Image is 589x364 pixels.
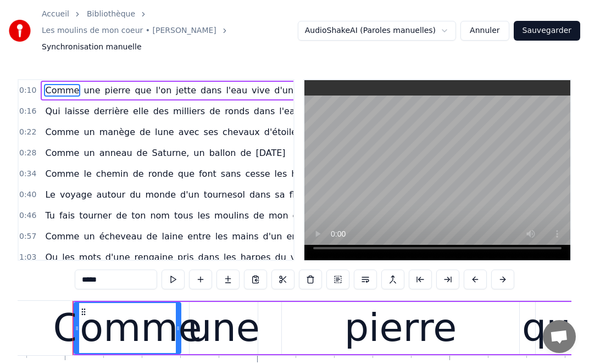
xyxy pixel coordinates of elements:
span: que [134,84,152,97]
span: monde [145,188,177,201]
span: ronds [224,105,251,117]
span: le [82,167,92,180]
span: 0:10 [19,85,36,96]
a: Bibliothèque [87,9,135,20]
span: vent [290,251,312,264]
span: ronde [147,167,175,180]
span: les [223,251,237,264]
span: de [136,147,149,159]
span: mots [78,251,102,264]
img: youka [9,20,31,42]
span: entre [186,230,212,243]
span: tous [173,209,195,222]
span: de [208,105,221,117]
span: du [129,188,142,201]
span: une [82,84,101,97]
span: autour [95,188,126,201]
span: d'un [262,230,284,243]
span: elle [132,105,150,117]
span: 0:46 [19,210,36,221]
span: les [196,209,211,222]
span: de [239,147,252,159]
span: un [82,126,96,138]
a: Les moulins de mon coeur • [PERSON_NAME] [42,25,216,36]
span: 0:34 [19,169,36,180]
span: Comme [44,84,80,97]
span: l'on [155,84,173,97]
span: Comme [44,167,80,180]
span: des [152,105,170,117]
span: jette [175,84,197,97]
span: dans [197,251,220,264]
span: pierre [104,84,132,97]
span: 0:28 [19,148,36,159]
span: harpes [240,251,272,264]
span: Comme [44,230,80,243]
span: Le [44,188,56,201]
span: 0:57 [19,231,36,242]
span: de [252,209,265,222]
span: pris [176,251,195,264]
span: derrière [93,105,130,117]
span: voyage [59,188,93,201]
span: Synchronisation manuelle [42,42,142,53]
span: avec [177,126,201,138]
span: lune [154,126,175,138]
span: cœur [292,209,317,222]
span: sans [220,167,242,180]
span: d'un [179,188,201,201]
span: de [115,209,128,222]
span: rengaine [133,251,174,264]
span: ton [130,209,147,222]
span: Comme [44,126,80,138]
button: Annuler [460,21,509,41]
span: que [177,167,196,180]
span: cesse [244,167,271,180]
span: de [138,126,152,138]
span: nom [149,209,171,222]
span: dans [248,188,271,201]
span: vive [251,84,271,97]
span: chemin [95,167,130,180]
div: Comme [53,299,202,357]
span: Tu [44,209,55,222]
div: une [187,299,260,357]
span: tourner [78,209,113,222]
span: sa [274,188,286,201]
span: ballon [208,147,237,159]
span: un [82,230,96,243]
span: écheveau [98,230,143,243]
span: 0:40 [19,189,36,200]
span: d'une [104,251,131,264]
span: chevaux [221,126,261,138]
span: font [198,167,218,180]
span: 1:03 [19,252,36,263]
span: un [82,147,96,159]
span: mains [231,230,259,243]
span: Qui [44,105,61,117]
span: Saturne, [151,147,191,159]
nav: breadcrumb [42,9,298,53]
a: Ouvrir le chat [543,320,576,353]
span: les [274,167,288,180]
span: enfant [285,230,316,243]
span: milliers [172,105,206,117]
span: laisse [64,105,91,117]
span: les [61,251,76,264]
span: 0:22 [19,127,36,138]
div: pierre [344,299,457,357]
span: l'eau [278,105,302,117]
span: mon [268,209,290,222]
span: anneau [98,147,134,159]
span: [DATE] [254,147,286,159]
span: les [214,230,229,243]
span: un [192,147,205,159]
span: de [132,167,145,180]
span: Ou [44,251,59,264]
span: de [146,230,159,243]
span: dans [199,84,223,97]
span: d'un [273,84,294,97]
span: manège [98,126,136,138]
span: fleur [288,188,311,201]
span: laine [161,230,185,243]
